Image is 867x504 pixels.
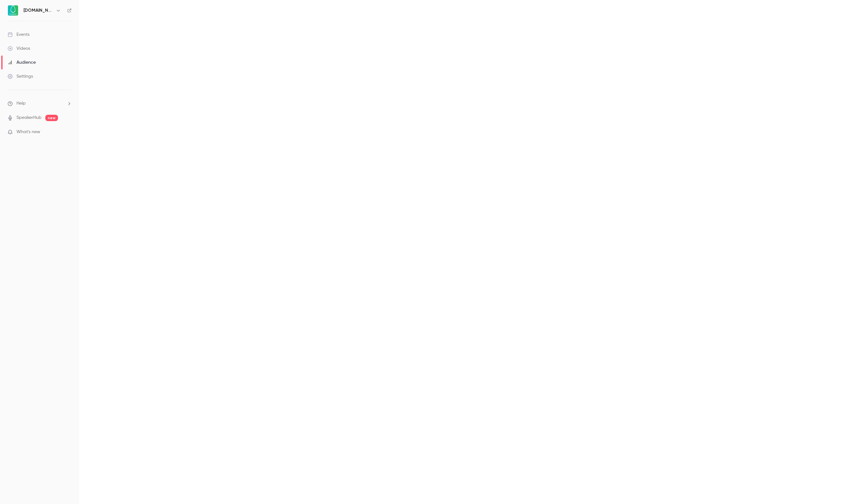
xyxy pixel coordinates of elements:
span: What's new [16,129,40,135]
div: Events [8,31,29,38]
div: Videos [8,45,30,52]
span: Help [16,100,26,107]
div: Settings [8,73,33,80]
li: help-dropdown-opener [8,100,72,107]
span: new [45,115,58,121]
div: Audience [8,59,36,66]
h6: [DOMAIN_NAME] [23,7,53,14]
img: Avokaado.io [8,5,18,16]
a: SpeakerHub [16,114,42,121]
